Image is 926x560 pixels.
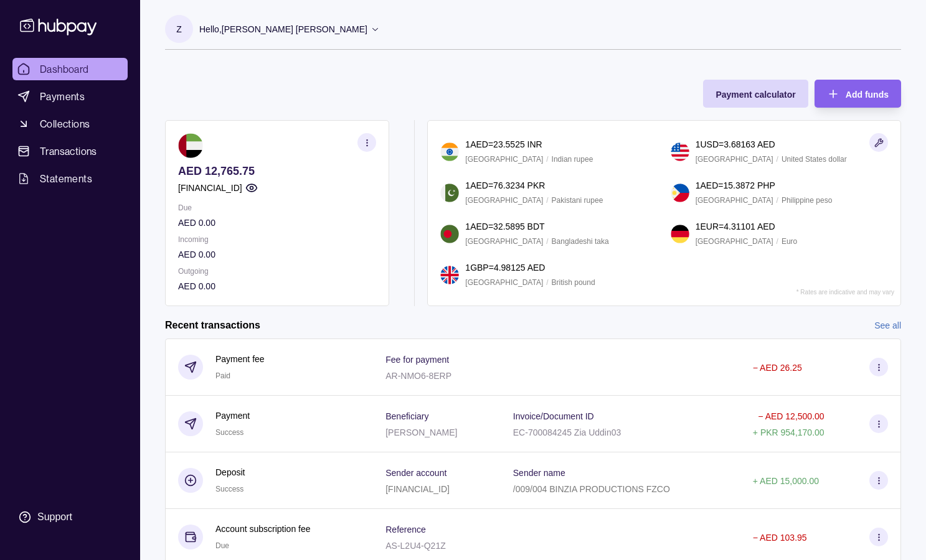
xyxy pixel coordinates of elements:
p: AED 0.00 [178,248,376,261]
p: * Rates are indicative and may vary [796,289,894,296]
p: − AED 12,500.00 [758,411,824,421]
img: ae [178,133,203,158]
p: Incoming [178,233,376,246]
p: Payment fee [215,352,265,366]
p: 1 GBP = 4.98125 AED [465,261,545,274]
h2: Recent transactions [165,319,260,332]
p: [GEOGRAPHIC_DATA] [465,194,543,207]
p: / [777,235,778,248]
p: / [546,152,548,166]
span: Payments [40,89,85,104]
p: Account subscription fee [215,522,311,536]
p: AS-L2U4-Q21Z [385,541,445,551]
p: AR-NMO6-8ERP [385,371,451,381]
p: [GEOGRAPHIC_DATA] [696,235,773,248]
p: − AED 26.25 [753,363,802,373]
p: EC-700084245 Zia Uddin03 [513,427,621,437]
button: Add funds [815,80,901,108]
img: pk [440,184,459,202]
span: Success [215,428,243,437]
p: United States dollar [782,152,847,166]
p: − AED 103.95 [753,533,807,543]
span: Statements [40,171,92,186]
span: Payment calculator [716,90,795,100]
button: Payment calculator [703,80,808,108]
a: Dashboard [12,58,128,80]
p: [GEOGRAPHIC_DATA] [465,276,543,289]
p: Philippine peso [782,194,832,207]
span: Add funds [846,90,889,100]
a: Support [12,504,128,530]
p: British pound [552,276,595,289]
p: [PERSON_NAME] [385,427,457,437]
p: AED 12,765.75 [178,164,376,178]
span: Transactions [40,144,97,159]
img: de [671,225,689,243]
img: us [671,142,689,161]
p: /009/004 BINZIA PRODUCTIONS FZCO [513,484,670,494]
p: 1 EUR = 4.31101 AED [696,220,775,233]
p: Sender account [385,468,446,478]
p: [FINANCIAL_ID] [385,484,450,494]
p: / [546,276,548,289]
p: Bangladeshi taka [552,235,609,248]
p: [FINANCIAL_ID] [178,181,242,195]
p: [GEOGRAPHIC_DATA] [696,152,773,166]
p: / [546,235,548,248]
img: gb [440,266,459,284]
p: Indian rupee [552,152,593,166]
p: Pakistani rupee [552,194,603,207]
a: Statements [12,167,128,190]
a: Payments [12,85,128,108]
div: Support [37,510,72,524]
img: ph [671,184,689,202]
span: Collections [40,116,90,131]
p: AED 0.00 [178,279,376,293]
p: Deposit [215,465,245,479]
p: Outgoing [178,264,376,278]
p: Due [178,201,376,215]
p: + AED 15,000.00 [753,476,819,486]
a: See all [874,319,901,332]
p: [GEOGRAPHIC_DATA] [465,152,543,166]
span: Paid [215,371,230,380]
p: Payment [215,409,250,422]
p: Reference [385,525,426,534]
p: Beneficiary [385,411,428,421]
span: Due [215,541,229,550]
p: + PKR 954,170.00 [753,427,824,437]
span: Dashboard [40,62,89,77]
img: in [440,142,459,161]
a: Collections [12,113,128,135]
p: 1 AED = 15.3872 PHP [696,179,775,192]
p: / [777,194,778,207]
p: AED 0.00 [178,216,376,230]
p: Fee for payment [385,355,449,365]
span: Success [215,485,243,493]
a: Transactions [12,140,128,162]
p: / [777,152,778,166]
p: [GEOGRAPHIC_DATA] [696,194,773,207]
p: 1 AED = 32.5895 BDT [465,220,544,233]
p: [GEOGRAPHIC_DATA] [465,235,543,248]
p: Hello, [PERSON_NAME] [PERSON_NAME] [199,22,367,36]
p: 1 AED = 23.5525 INR [465,138,542,151]
p: 1 USD = 3.68163 AED [696,138,775,151]
p: Invoice/Document ID [513,411,594,421]
p: Euro [782,235,797,248]
p: Sender name [513,468,565,478]
p: Z [176,22,182,36]
p: / [546,194,548,207]
img: bd [440,225,459,243]
p: 1 AED = 76.3234 PKR [465,179,545,192]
